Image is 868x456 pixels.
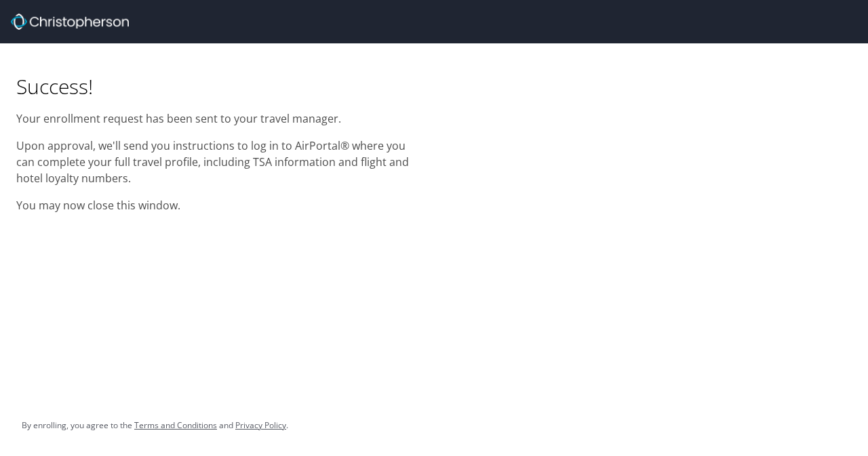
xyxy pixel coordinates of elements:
[11,14,129,30] img: cbt logo
[134,419,217,431] a: Terms and Conditions
[16,138,418,186] p: Upon approval, we'll send you instructions to log in to AirPortal® where you can complete your fu...
[235,419,286,431] a: Privacy Policy
[16,110,418,127] p: Your enrollment request has been sent to your travel manager.
[16,197,418,213] p: You may now close this window.
[22,409,288,442] div: By enrolling, you agree to the and .
[16,73,418,100] h1: Success!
